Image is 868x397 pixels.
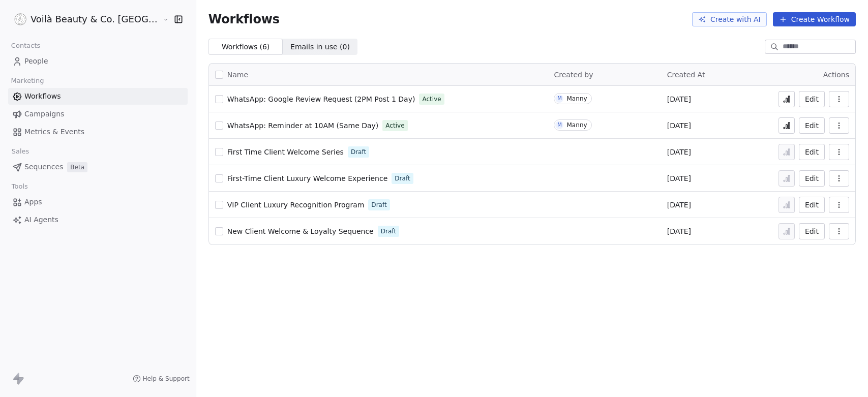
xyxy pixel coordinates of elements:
a: Help & Support [133,375,190,383]
span: Created by [554,71,593,79]
span: Voilà Beauty & Co. [GEOGRAPHIC_DATA] [31,13,160,26]
span: [DATE] [667,120,691,131]
span: New Client Welcome & Loyalty Sequence [227,227,374,235]
span: [DATE] [667,226,691,236]
span: Metrics & Events [24,127,84,137]
a: AI Agents [8,211,188,228]
span: Contacts [7,38,45,53]
span: Workflows [24,91,61,102]
span: WhatsApp: Reminder at 10AM (Same Day) [227,121,379,130]
span: Draft [381,227,396,236]
button: Edit [799,197,825,213]
span: [DATE] [667,147,691,157]
span: Tools [7,179,32,194]
span: [DATE] [667,94,691,104]
a: Metrics & Events [8,124,188,140]
a: Workflows [8,88,188,105]
span: [DATE] [667,173,691,184]
span: Campaigns [24,109,64,119]
button: Edit [799,91,825,107]
a: First Time Client Welcome Series [227,147,344,157]
span: Workflows [208,12,280,26]
div: M [557,121,562,129]
button: Edit [799,170,825,187]
span: Help & Support [143,375,190,383]
a: New Client Welcome & Loyalty Sequence [227,226,374,236]
span: Sales [7,144,34,159]
span: People [24,56,48,67]
a: WhatsApp: Google Review Request (2PM Post 1 Day) [227,94,415,104]
a: Apps [8,194,188,210]
div: M [557,95,562,103]
a: WhatsApp: Reminder at 10AM (Same Day) [227,120,379,131]
span: Draft [371,200,386,209]
img: Voila_Beauty_And_Co_Logo.png [14,13,26,25]
span: AI Agents [24,215,58,225]
span: Beta [67,162,87,172]
span: Draft [351,147,366,157]
span: First-Time Client Luxury Welcome Experience [227,174,388,182]
a: People [8,53,188,70]
span: Marketing [7,73,48,88]
a: First-Time Client Luxury Welcome Experience [227,173,388,184]
span: Emails in use ( 0 ) [290,42,350,52]
a: VIP Client Luxury Recognition Program [227,200,365,210]
button: Create Workflow [773,12,856,26]
span: Active [422,95,441,104]
span: Sequences [24,162,63,172]
a: SequencesBeta [8,159,188,175]
span: Actions [823,71,849,79]
span: WhatsApp: Google Review Request (2PM Post 1 Day) [227,95,415,103]
span: Apps [24,197,42,207]
button: Edit [799,144,825,160]
button: Edit [799,117,825,134]
div: Manny [566,121,587,129]
button: Edit [799,223,825,239]
span: First Time Client Welcome Series [227,148,344,156]
span: Created At [667,71,705,79]
span: VIP Client Luxury Recognition Program [227,201,365,209]
a: Campaigns [8,106,188,123]
button: Create with AI [692,12,767,26]
span: [DATE] [667,200,691,210]
button: Voilà Beauty & Co. [GEOGRAPHIC_DATA] [12,11,155,28]
div: Manny [566,95,587,102]
span: Draft [395,174,410,183]
span: Active [385,121,404,130]
span: Name [227,70,248,80]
